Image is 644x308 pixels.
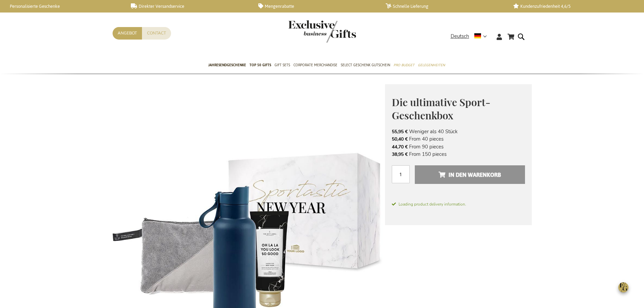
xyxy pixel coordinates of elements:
li: Weniger als 40 Stück [392,128,525,135]
span: 44,70 € [392,144,408,150]
a: Gelegenheiten [418,57,445,74]
img: Exclusive Business gifts logo [288,20,356,43]
span: Gift Sets [275,62,290,69]
a: store logo [288,20,322,43]
a: Angebot [113,27,142,40]
span: TOP 50 Gifts [249,62,271,69]
span: 55,95 € [392,128,408,135]
span: Deutsch [451,32,469,40]
a: Pro Budget [393,57,414,74]
a: Personalisierte Geschenke [3,3,120,9]
span: 50,40 € [392,136,408,142]
span: Pro Budget [393,62,414,69]
a: Gift Sets [275,57,290,74]
span: 38,95 € [392,151,408,158]
a: TOP 50 Gifts [249,57,271,74]
a: Kundenzufriedenheit 4,6/5 [513,3,630,9]
span: Gelegenheiten [418,62,445,69]
a: Schnelle Lieferung [386,3,502,9]
span: Corporate Merchandise [293,62,337,69]
li: From 90 pieces [392,143,525,150]
li: From 150 pieces [392,150,525,158]
a: Mengenrabatte [258,3,375,9]
span: Die ultimative Sport-Geschenkbox [392,95,491,122]
a: Direkter Versandservice [131,3,247,9]
a: Contact [142,27,171,40]
a: Jahresendgeschenke [208,57,246,74]
li: From 40 pieces [392,135,525,143]
span: Loading product delivery information. [392,201,525,207]
a: Corporate Merchandise [293,57,337,74]
span: Select Geschenk Gutschein [341,62,390,69]
a: Select Geschenk Gutschein [341,57,390,74]
input: Menge [392,165,410,183]
span: Jahresendgeschenke [208,62,246,69]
